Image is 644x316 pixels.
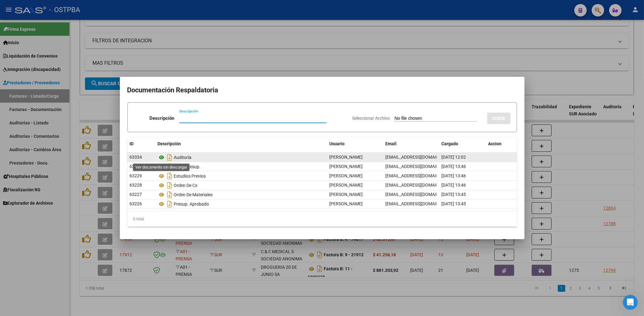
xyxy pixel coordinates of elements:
[130,183,142,188] span: 63228
[166,199,174,209] i: Descargar documento
[442,201,466,206] span: [DATE] 13:45
[439,137,486,151] datatable-header-cell: Cargado
[623,295,638,310] iframe: Intercom live chat
[130,173,142,178] span: 63229
[442,164,466,169] span: [DATE] 13:46
[327,137,383,151] datatable-header-cell: Usuario
[166,180,174,190] i: Descargar documento
[166,162,174,172] i: Descargar documento
[130,164,142,169] span: 63230
[442,141,458,146] span: Cargado
[386,173,455,178] span: [EMAIL_ADDRESS][DOMAIN_NAME]
[487,113,510,124] button: SUBIR
[158,141,181,146] span: Descripción
[386,155,455,160] span: [EMAIL_ADDRESS][DOMAIN_NAME]
[158,199,325,209] div: Presup. Aprobado
[442,155,466,160] span: [DATE] 12:02
[330,201,363,206] span: [PERSON_NAME]
[149,115,174,122] p: Descripción
[386,201,455,206] span: [EMAIL_ADDRESS][DOMAIN_NAME]
[330,183,363,188] span: [PERSON_NAME]
[127,84,517,96] h2: Documentación Respaldatoria
[166,190,174,200] i: Descargar documento
[330,173,363,178] span: [PERSON_NAME]
[166,171,174,181] i: Descargar documento
[130,192,142,197] span: 63227
[158,190,325,200] div: Orden De Materiales
[158,180,325,190] div: Orden De Cx
[330,192,363,197] span: [PERSON_NAME]
[488,141,502,146] span: Accion
[158,171,325,181] div: Estudios Previos
[155,137,327,151] datatable-header-cell: Descripción
[166,152,174,162] i: Descargar documento
[486,137,517,151] datatable-header-cell: Accion
[386,164,455,169] span: [EMAIL_ADDRESS][DOMAIN_NAME]
[158,162,325,172] div: Otros Presup.
[442,173,466,178] span: [DATE] 13:46
[386,141,397,146] span: Email
[127,211,517,227] div: 6 total
[442,183,466,188] span: [DATE] 13:46
[130,155,142,160] span: 63334
[127,137,155,151] datatable-header-cell: ID
[158,152,325,162] div: Auditoría
[330,155,363,160] span: [PERSON_NAME]
[352,116,390,121] span: Seleccionar Archivo
[492,116,505,121] span: SUBIR
[330,164,363,169] span: [PERSON_NAME]
[386,192,455,197] span: [EMAIL_ADDRESS][DOMAIN_NAME]
[383,137,439,151] datatable-header-cell: Email
[386,183,455,188] span: [EMAIL_ADDRESS][DOMAIN_NAME]
[130,201,142,206] span: 63226
[130,141,134,146] span: ID
[442,192,466,197] span: [DATE] 13:45
[330,141,345,146] span: Usuario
